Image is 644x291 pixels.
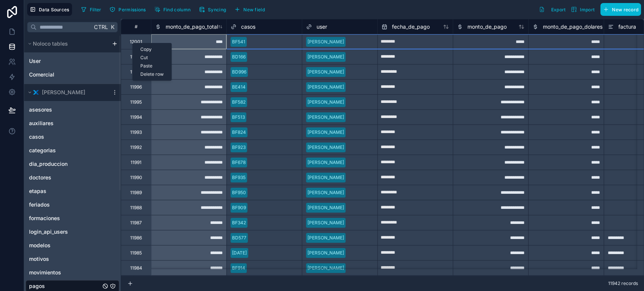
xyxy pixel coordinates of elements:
div: 11991 [131,159,141,165]
div: movimientos [26,266,119,279]
a: formaciones [29,214,101,222]
div: 11990 [130,175,142,181]
div: [PERSON_NAME] [307,129,344,136]
span: Comercial [29,71,54,78]
div: motivos [26,253,119,265]
span: categorias [29,147,56,154]
div: casos [26,131,119,143]
span: [PERSON_NAME] [42,89,85,96]
span: Filter [90,7,101,12]
span: monto_de_pago_dolares [543,23,603,31]
span: User [29,57,41,65]
a: dia_produccion [29,160,101,168]
a: doctores [29,174,101,181]
span: factura [618,23,636,31]
div: BF342 [232,219,246,226]
div: Comercial [26,69,119,81]
span: Import [580,7,595,12]
div: [PERSON_NAME] [307,265,344,271]
span: modelos [29,242,51,249]
div: [PERSON_NAME] [307,234,344,241]
div: 11996 [130,84,142,90]
div: feriados [26,199,119,211]
span: etapas [29,187,46,195]
div: BF513 [232,114,245,121]
button: Permissions [107,4,148,15]
div: modelos [26,239,119,251]
div: BD577 [232,234,246,241]
div: [PERSON_NAME] [307,54,344,60]
span: monto_de_pago_total [166,23,218,31]
div: BD166 [232,54,246,60]
div: 11992 [130,144,142,150]
div: Copy [133,45,171,54]
span: auxiliares [29,119,54,127]
div: login_api_users [26,226,119,238]
span: New record [612,7,638,12]
div: 11987 [130,220,142,226]
button: Data Sources [27,3,72,16]
span: Permissions [118,7,146,12]
div: BF935 [232,174,246,181]
span: dia_produccion [29,160,68,168]
div: [PERSON_NAME] [307,144,344,151]
div: 11994 [130,114,142,120]
div: [PERSON_NAME] [307,219,344,226]
span: pagos [29,282,45,290]
a: modelos [29,242,101,249]
button: Import [568,3,597,16]
div: 11985 [130,250,142,256]
img: Xano logo [33,89,39,95]
span: movimientos [29,269,61,276]
div: User [26,55,119,67]
div: 11988 [130,205,142,211]
span: fecha_de_pago [392,23,430,31]
div: auxiliares [26,117,119,129]
a: Comercial [29,71,93,78]
a: feriados [29,201,101,208]
span: New field [243,7,265,12]
a: auxiliares [29,119,101,127]
span: Data Sources [39,7,69,12]
div: [PERSON_NAME] [307,174,344,181]
div: asesores [26,104,119,116]
div: [PERSON_NAME] [307,204,344,211]
div: etapas [26,185,119,197]
div: [PERSON_NAME] [307,38,344,45]
div: 11986 [130,235,142,241]
span: casos [241,23,255,31]
div: [PERSON_NAME] [307,159,344,166]
span: monto_de_pago [467,23,507,31]
a: login_api_users [29,228,101,236]
div: # [127,24,145,29]
span: asesores [29,106,52,113]
div: Cut [133,54,171,62]
span: user [317,23,327,31]
div: BE414 [232,84,246,90]
span: casos [29,133,44,141]
span: Find column [163,7,191,12]
div: [PERSON_NAME] [307,189,344,196]
span: formaciones [29,214,60,222]
div: BD996 [232,69,246,75]
div: [PERSON_NAME] [307,250,344,256]
button: New record [600,3,641,16]
div: [PERSON_NAME] [307,114,344,121]
div: [DATE] [232,250,247,256]
div: BF582 [232,99,246,106]
button: Noloco tables [26,38,109,49]
a: categorias [29,147,101,154]
span: Syncing [208,7,226,12]
span: login_api_users [29,228,68,236]
div: 11998 [130,54,142,60]
span: Noloco tables [33,40,68,47]
button: Find column [152,4,193,15]
div: [PERSON_NAME] [307,69,344,75]
div: Paste [133,62,171,70]
a: Permissions [107,4,151,15]
span: Ctrl [93,22,109,32]
a: etapas [29,187,101,195]
a: motivos [29,255,101,263]
span: 11942 records [608,280,638,286]
button: Export [536,3,568,16]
